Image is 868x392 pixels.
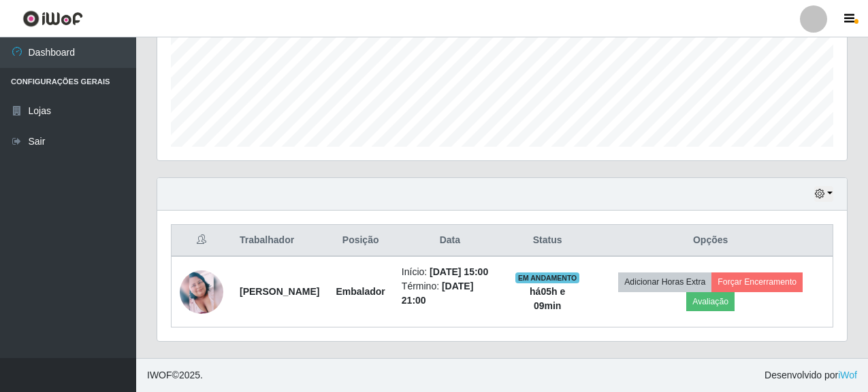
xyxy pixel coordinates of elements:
th: Status [507,225,588,257]
img: 1693706792822.jpeg [180,270,223,314]
time: [DATE] 15:00 [430,266,488,277]
button: Adicionar Horas Extra [618,272,711,291]
strong: [PERSON_NAME] [240,286,319,297]
img: CoreUI Logo [22,10,83,27]
th: Opções [588,225,833,257]
th: Trabalhador [231,225,327,257]
a: iWof [838,370,857,380]
li: Término: [402,279,498,308]
span: IWOF [147,370,172,380]
li: Início: [402,265,498,279]
button: Forçar Encerramento [711,272,803,291]
span: © 2025 . [147,368,203,382]
span: EM ANDAMENTO [515,272,580,283]
button: Avaliação [686,292,735,311]
strong: há 05 h e 09 min [530,286,565,311]
th: Data [393,225,507,257]
strong: Embalador [336,286,385,297]
span: Desenvolvido por [765,368,857,382]
th: Posição [327,225,393,257]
